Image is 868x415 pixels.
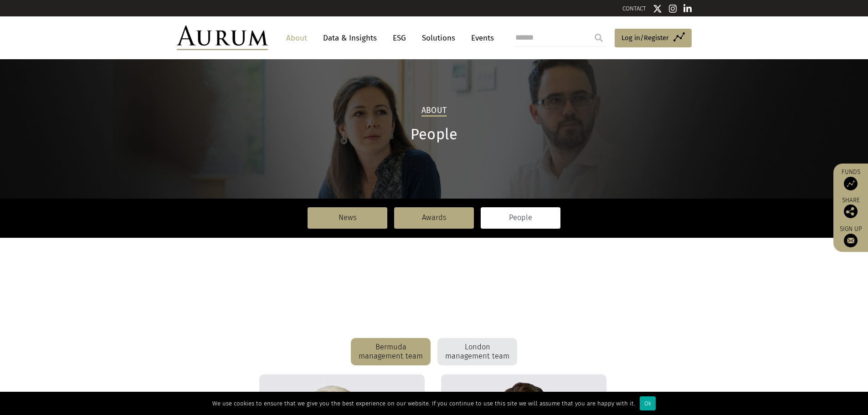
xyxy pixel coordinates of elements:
[640,396,656,410] div: Ok
[351,338,431,365] div: Bermuda management team
[282,30,312,46] a: About
[622,5,646,12] a: CONTACT
[421,106,447,117] h2: About
[844,177,858,190] img: Access Funds
[838,225,863,247] a: Sign up
[177,126,692,143] h1: People
[844,234,858,247] img: Sign up to our newsletter
[838,168,863,190] a: Funds
[467,30,494,46] a: Events
[590,29,608,47] input: Submit
[318,30,381,46] a: Data & Insights
[683,4,692,13] img: Linkedin icon
[669,4,677,13] img: Instagram icon
[394,207,474,228] a: Awards
[481,207,560,228] a: People
[437,338,517,365] div: London management team
[653,4,662,13] img: Twitter icon
[838,197,863,218] div: Share
[417,30,460,46] a: Solutions
[388,30,411,46] a: ESG
[844,205,858,218] img: Share this post
[615,29,692,48] a: Log in/Register
[177,26,268,50] img: Aurum
[621,32,669,43] span: Log in/Register
[308,207,387,228] a: News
